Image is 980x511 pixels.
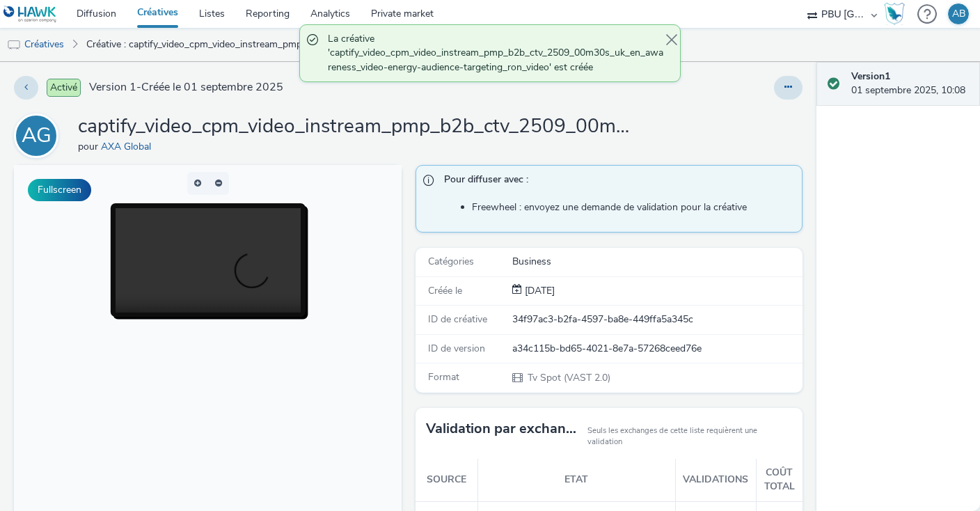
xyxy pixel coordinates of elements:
th: Source [416,459,477,501]
a: AXA Global [101,140,157,153]
div: 34f97ac3-b2fa-4597-ba8e-449ffa5a345c [512,313,802,327]
small: Seuls les exchanges de cette liste requièrent une validation [587,425,793,448]
h3: Validation par exchange [426,418,580,439]
img: tv [7,38,21,52]
img: Hawk Academy [884,3,905,25]
a: AG [14,129,64,142]
img: undefined Logo [3,6,57,23]
div: AG [22,116,52,155]
span: Format [428,370,459,384]
span: ID de créative [428,313,487,326]
a: Hawk Academy [884,3,910,25]
th: Etat [477,459,675,501]
span: Catégories [428,255,474,268]
div: a34c115b-bd65-4021-8e7a-57268ceed76e [512,342,802,356]
div: AB [952,3,965,24]
span: Tv Spot (VAST 2.0) [526,371,610,384]
a: Créative : captify_video_cpm_video_instream_pmp_b2b_ctv_2509_00m30s_uk_en_awareness_video-energy-... [79,28,324,61]
th: Validations [675,459,756,501]
div: 01 septembre 2025, 10:08 [851,70,969,98]
span: pour [78,140,101,153]
div: Création 01 septembre 2025, 10:08 [522,284,555,298]
span: Version 1 - Créée le 01 septembre 2025 [89,79,283,95]
span: La créative 'captify_video_cpm_video_instream_pmp_b2b_ctv_2509_00m30s_uk_en_awareness_video-energ... [328,32,666,74]
h1: captify_video_cpm_video_instream_pmp_b2b_ctv_2509_00m30s_uk_en_awareness_video-energy-audience-ta... [78,113,635,140]
span: Activé [47,79,81,97]
button: Fullscreen [28,179,91,201]
strong: Version 1 [851,70,890,83]
span: ID de version [428,342,485,355]
div: Business [512,255,802,269]
span: [DATE] [522,284,555,297]
span: Pour diffuser avec : [444,173,789,191]
li: Freewheel : envoyez une demande de validation pour la créative [472,201,796,214]
span: Créée le [428,284,462,297]
th: Coût total [756,459,803,501]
